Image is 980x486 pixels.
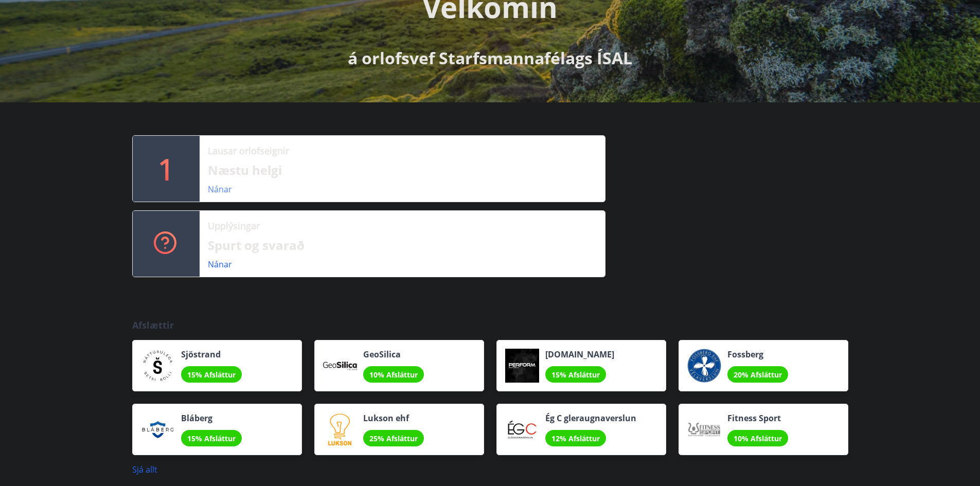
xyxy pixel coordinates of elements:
[181,349,242,360] span: Sjöstrand
[363,349,424,360] span: GeoSilica
[734,434,782,443] span: 10% Afsláttur
[208,219,260,232] p: Upplýsingar
[727,412,788,424] span: Fitness Sport
[158,149,174,188] p: 1
[551,434,600,443] span: 12% Afsláttur
[208,237,597,254] p: Spurt og svarað
[348,47,632,69] p: á orlofsvef Starfsmannafélags ÍSAL
[369,370,418,380] span: 10% Afsláttur
[545,349,614,360] span: [DOMAIN_NAME]
[727,349,788,360] span: Fossberg
[551,370,600,380] span: 15% Afsláttur
[187,370,236,380] span: 15% Afsláttur
[734,370,782,380] span: 20% Afsláttur
[208,259,232,270] a: Nánar
[208,161,597,179] p: Næstu helgi
[545,412,636,424] span: Ég C gleraugnaverslun
[132,464,157,475] a: Sjá allt
[369,434,418,443] span: 25% Afsláttur
[187,434,236,443] span: 15% Afsláttur
[208,184,232,195] a: Nánar
[181,412,242,424] span: Bláberg
[208,144,289,157] p: Lausar orlofseignir
[132,318,848,332] p: Afslættir
[363,412,424,424] span: Lukson ehf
